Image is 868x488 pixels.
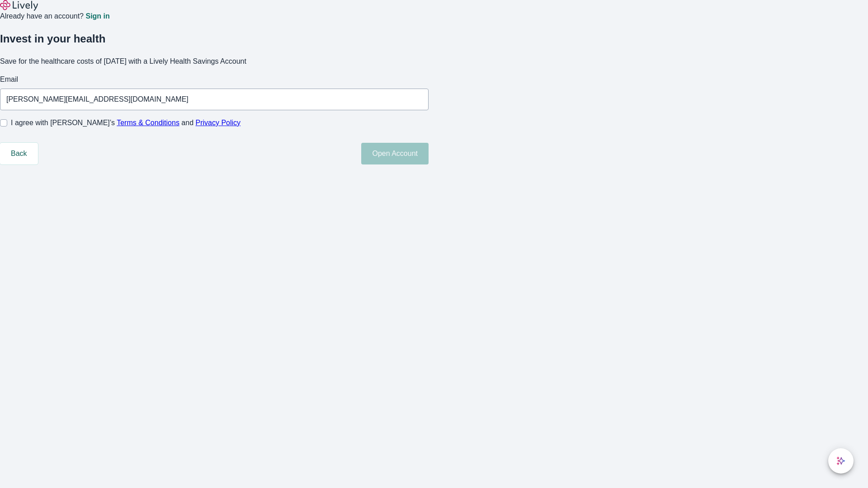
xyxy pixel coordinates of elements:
[196,119,241,127] a: Privacy Policy
[117,119,179,127] a: Terms & Conditions
[11,117,241,128] span: I agree with [PERSON_NAME]’s and
[828,448,854,474] button: chat
[836,456,845,465] svg: Lively AI Assistant
[85,13,109,20] a: Sign in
